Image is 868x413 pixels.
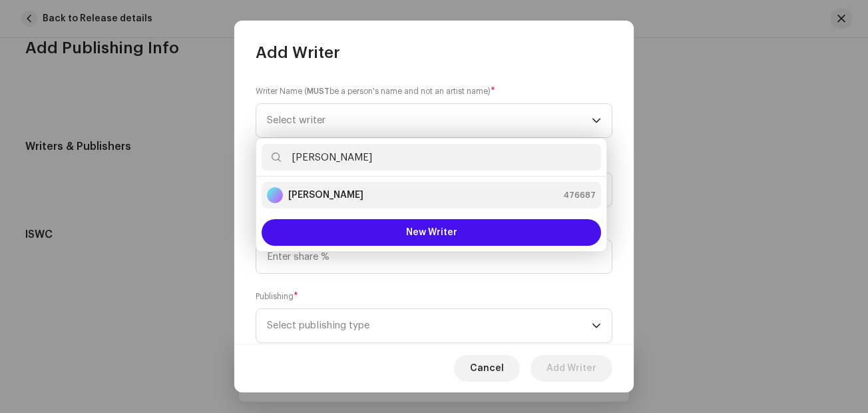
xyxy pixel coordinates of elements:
span: Add Writer [546,355,596,382]
span: Select writer [267,104,592,137]
div: dropdown trigger [592,309,601,342]
span: Select publishing type [267,309,592,342]
span: Add Writer [256,42,340,63]
button: New Writer [262,219,601,246]
button: Add Writer [531,355,612,382]
span: Cancel [470,355,504,382]
small: Publishing [256,290,294,303]
span: New Writer [406,228,457,237]
button: Cancel [454,355,520,382]
input: Enter share % [256,239,612,274]
strong: MUST [307,87,329,95]
span: 476687 [563,189,596,202]
ul: Option List [256,177,606,214]
small: Writer Name ( be a person's name and not an artist name) [256,85,491,98]
span: Select writer [267,115,325,125]
li: Matt Toll [262,182,601,208]
strong: [PERSON_NAME] [288,189,363,202]
div: dropdown trigger [592,104,601,137]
